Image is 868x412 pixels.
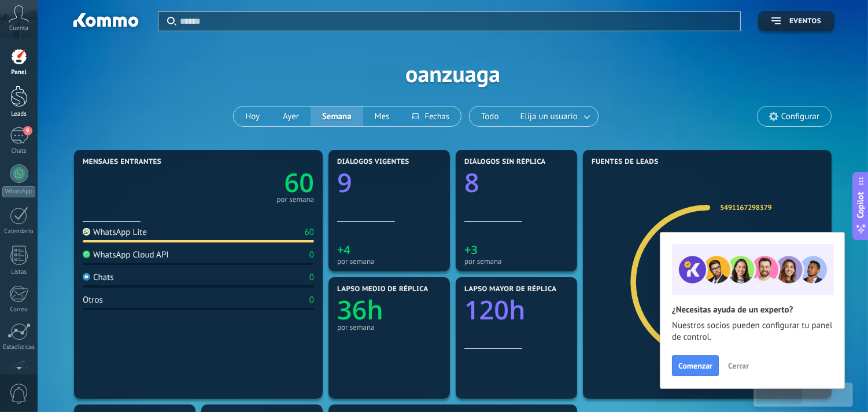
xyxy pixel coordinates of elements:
[2,268,36,276] div: Listas
[464,285,556,293] span: Lapso mayor de réplica
[337,158,409,166] span: Diálogos vigentes
[2,186,35,197] div: WhatsApp
[23,126,32,135] span: 9
[337,292,383,328] text: 36h
[83,251,90,258] img: WhatsApp Cloud API
[83,295,103,306] div: Otros
[83,273,90,281] img: Chats
[309,272,314,283] div: 0
[672,355,719,376] button: Comenzar
[83,249,169,260] div: WhatsApp Cloud API
[276,197,314,203] div: por semana
[83,227,147,238] div: WhatsApp Lite
[464,158,546,166] span: Diálogos sin réplica
[464,257,568,266] div: por semana
[401,106,460,126] button: Fechas
[518,109,580,124] span: Elija un usuario
[305,227,314,238] div: 60
[363,106,401,126] button: Mes
[337,285,429,293] span: Lapso medio de réplica
[2,69,36,76] div: Panel
[309,249,314,260] div: 0
[83,158,161,166] span: Mensajes entrantes
[234,106,271,126] button: Hoy
[2,344,36,351] div: Estadísticas
[2,148,36,155] div: Chats
[198,165,314,200] a: 60
[758,11,834,31] button: Eventos
[337,257,441,266] div: por semana
[789,17,821,25] span: Eventos
[720,203,771,212] a: 5491167298379
[464,292,568,328] a: 120h
[311,106,363,126] button: Semana
[464,165,479,200] text: 8
[855,192,867,219] span: Copilot
[9,25,28,32] span: Cuenta
[2,306,36,314] div: Correo
[83,272,114,283] div: Chats
[2,228,36,236] div: Calendario
[678,362,712,370] span: Comenzar
[592,158,659,166] span: Fuentes de leads
[464,292,526,328] text: 120h
[781,112,819,122] span: Configurar
[309,295,314,306] div: 0
[83,228,90,236] img: WhatsApp Lite
[271,106,311,126] button: Ayer
[672,304,833,315] h2: ¿Necesitas ayuda de un experto?
[728,362,749,370] span: Cerrar
[511,106,598,126] button: Elija un usuario
[337,323,441,332] div: por semana
[464,242,478,257] text: +3
[470,106,511,126] button: Todo
[337,242,350,257] text: +4
[672,320,833,343] span: Nuestros socios pueden configurar tu panel de control.
[2,111,36,118] div: Leads
[285,165,314,200] text: 60
[723,357,754,374] button: Cerrar
[337,165,352,200] text: 9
